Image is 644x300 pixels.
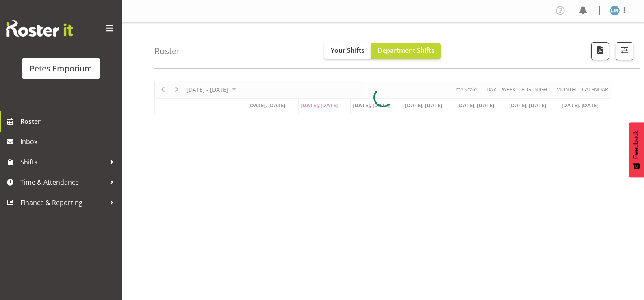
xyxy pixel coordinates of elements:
[20,176,106,188] span: Time & Attendance
[20,136,118,148] span: Inbox
[331,46,364,55] span: Your Shifts
[324,43,371,59] button: Your Shifts
[610,6,620,15] img: lianne-morete5410.jpg
[616,42,633,60] button: Filter Shifts
[20,115,118,127] span: Roster
[154,46,180,56] h4: Roster
[591,42,609,60] button: Download a PDF of the roster according to the set date range.
[633,130,640,159] span: Feedback
[6,20,73,37] img: Rosterit website logo
[20,196,106,209] span: Finance & Reporting
[30,63,92,75] div: Petes Emporium
[371,43,441,59] button: Department Shifts
[20,156,106,168] span: Shifts
[377,46,434,55] span: Department Shifts
[629,122,644,177] button: Feedback - Show survey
